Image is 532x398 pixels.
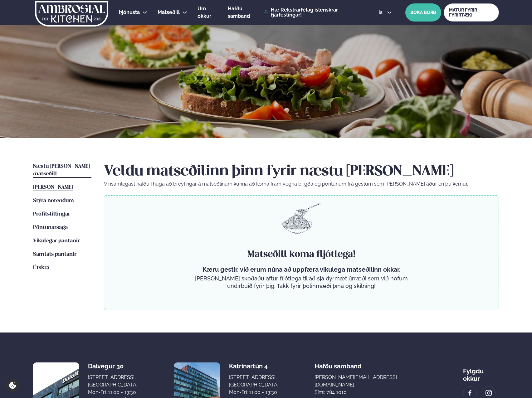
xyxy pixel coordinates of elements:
[33,237,80,245] a: Vikulegar pantanir
[33,252,76,257] span: Samtals pantanir
[33,163,91,178] a: Næstu [PERSON_NAME] matseðill
[33,198,74,203] span: Stýra notendum
[228,5,261,20] a: Hafðu samband
[378,10,384,15] span: is
[33,164,90,177] span: Næstu [PERSON_NAME] matseðill
[104,180,499,188] p: Vinsamlegast hafðu í huga að breytingar á matseðlinum kunna að koma fram vegna birgða og pöntunum...
[193,275,410,290] p: [PERSON_NAME] skoðaðu aftur fljótlega til að sjá dýrmæt úrræði sem við höfum undirbúið fyrir þig....
[33,185,73,190] span: [PERSON_NAME]
[444,3,499,22] a: MATUR FYRIR FYRIRTÆKI
[463,362,499,382] div: Fylgdu okkur
[198,6,211,19] span: Um okkur
[33,184,73,191] a: [PERSON_NAME]
[104,163,499,180] h2: Veldu matseðilinn þinn fyrir næstu [PERSON_NAME]
[466,390,473,397] img: image alt
[405,3,441,22] button: BÓKA BORÐ
[485,390,492,397] img: image alt
[33,251,76,258] a: Samtals pantanir
[264,7,364,17] a: Hæ Rekstrarfélag íslenskrar fjárfestingar!
[315,374,427,389] a: [PERSON_NAME][EMAIL_ADDRESS][DOMAIN_NAME]
[119,9,140,15] span: Þjónusta
[33,224,68,231] a: Pöntunarsaga
[33,211,70,217] span: Prófílstillingar
[315,357,362,370] span: Hafðu samband
[229,374,279,389] div: [STREET_ADDRESS], [GEOGRAPHIC_DATA]
[33,238,80,244] span: Vikulegar pantanir
[282,203,320,234] img: pasta
[6,379,19,392] a: Cookie settings
[33,211,70,218] a: Prófílstillingar
[33,265,49,270] span: Útskrá
[198,5,217,20] a: Um okkur
[33,225,68,230] span: Pöntunarsaga
[33,197,74,205] a: Stýra notendum
[229,362,279,370] div: Katrínartún 4
[88,389,138,396] div: Mon-Fri: 11:00 - 13:30
[158,9,180,16] a: Matseðill
[158,9,180,15] span: Matseðill
[373,10,397,15] button: is
[119,9,140,16] a: Þjónusta
[88,362,138,370] div: Dalvegur 30
[33,264,49,272] a: Útskrá
[193,248,410,261] h4: Matseðill koma fljótlega!
[88,374,138,389] div: [STREET_ADDRESS], [GEOGRAPHIC_DATA]
[193,266,410,273] p: Kæru gestir, við erum núna að uppfæra vikulega matseðilinn okkar.
[228,6,250,19] span: Hafðu samband
[229,389,279,396] div: Mon-Fri: 11:00 - 13:30
[315,389,427,396] p: Sími: 784 1010
[34,1,109,27] img: logo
